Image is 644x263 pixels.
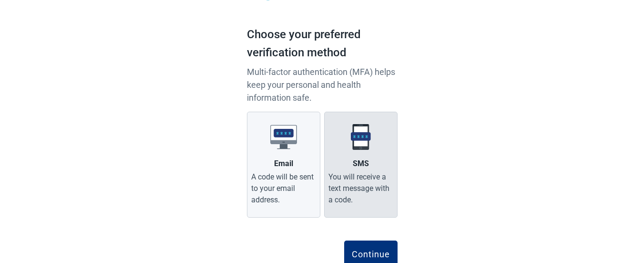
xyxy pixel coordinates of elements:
div: SMS [353,158,369,169]
div: You will receive a text message with a code. [328,171,393,206]
p: Multi-factor authentication (MFA) helps keep your personal and health information safe. [247,65,398,104]
div: A code will be sent to your email address. [251,171,316,206]
div: Email [274,158,293,169]
div: Continue [352,249,390,259]
h1: Choose your preferred verification method [247,26,398,65]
